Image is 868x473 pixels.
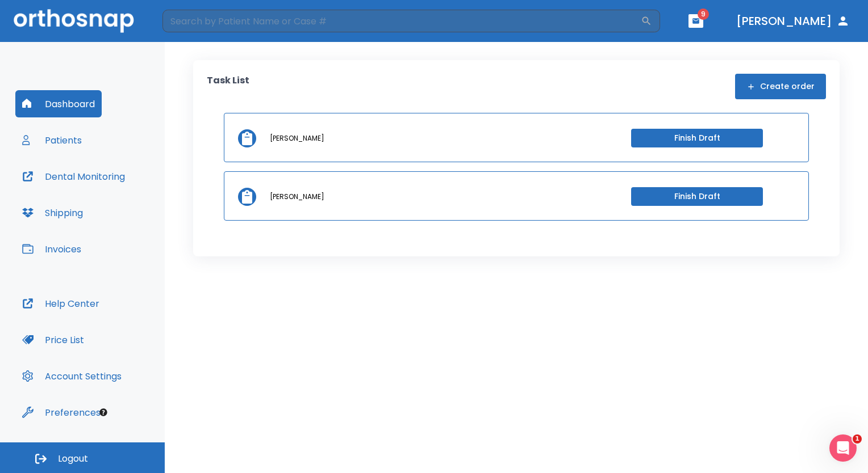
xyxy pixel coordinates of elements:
[162,10,641,32] input: Search by Patient Name or Case #
[15,90,102,117] button: Dashboard
[15,126,89,154] button: Patients
[14,9,134,32] img: Orthosnap
[58,453,88,465] span: Logout
[15,199,90,226] button: Shipping
[270,133,324,143] p: [PERSON_NAME]
[15,362,128,390] button: Account Settings
[853,434,862,444] span: 1
[270,192,324,202] p: [PERSON_NAME]
[631,129,763,147] button: Finish Draft
[207,74,249,99] p: Task List
[98,407,108,417] div: Tooltip anchor
[15,326,91,353] button: Price List
[698,9,709,20] span: 9
[15,399,107,426] button: Preferences
[15,235,88,263] button: Invoices
[15,290,106,317] button: Help Center
[732,11,854,31] button: [PERSON_NAME]
[735,74,826,99] button: Create order
[15,163,132,190] button: Dental Monitoring
[631,187,763,206] button: Finish Draft
[829,434,857,462] iframe: Intercom live chat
